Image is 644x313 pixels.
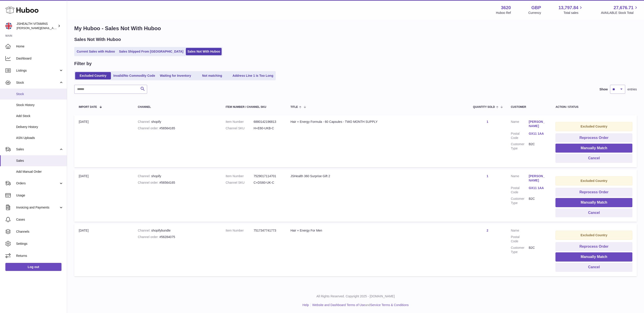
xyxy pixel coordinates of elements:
td: [DATE] [74,224,133,276]
div: shopify [138,174,217,178]
dt: Channel SKU [226,181,254,185]
dd: H+E60-UKB-C [254,126,282,130]
div: shopify [138,120,217,124]
h1: My Huboo - Sales Not With Huboo [74,25,637,32]
li: and [311,303,409,307]
button: Reprocess Order [555,133,632,143]
div: JSHEALTH VITAMINS [17,22,57,30]
span: Sales [16,159,64,163]
dt: Item Number [226,228,254,233]
span: Settings [16,242,64,246]
a: Excluded Country [75,72,111,79]
dt: Item Number [226,174,254,178]
strong: 3620 [501,5,511,11]
dt: Channel SKU [226,126,254,130]
strong: Excluded Country [580,233,607,237]
span: Listings [16,68,59,73]
div: Hair + Energy Formula - 60 Capsules - TWO MONTH SUPPLY [290,120,464,124]
dt: Name [511,228,529,233]
a: Sales Not With Huboo [186,48,222,55]
dt: Name [511,120,529,129]
a: GX11 1AA [529,186,547,190]
a: Sales Shipped From [GEOGRAPHIC_DATA] [117,48,185,55]
strong: Excluded Country [580,125,607,128]
button: Manually Match [555,252,632,262]
span: 27,676.71 [614,5,633,11]
span: Stock [16,81,59,85]
dt: Customer Type [511,197,529,205]
div: JSHealth 360 Surprise Gift 2 [290,174,464,178]
a: Address Line 1 is Too Long [231,72,275,79]
button: Cancel [555,263,632,272]
button: Manually Match [555,144,632,153]
strong: Channel [138,120,151,123]
button: Reprocess Order [555,188,632,197]
a: 2 [487,229,488,232]
h2: Sales Not With Huboo [74,36,121,43]
div: #56564165 [138,181,217,185]
dd: 7517347741773 [254,228,282,233]
span: Dashboard [16,56,64,61]
strong: Excluded Country [580,179,607,183]
button: Cancel [555,154,632,163]
strong: Channel order [138,235,159,239]
span: Quantity Sold [473,106,495,109]
dd: B2C [529,142,547,151]
a: [PERSON_NAME] [529,120,547,128]
button: Cancel [555,208,632,217]
dd: 6880142196813 [254,120,282,124]
div: Currency [528,11,541,15]
span: Sales [16,147,59,151]
span: 13,797.84 [558,5,578,11]
div: shopifybundle [138,228,217,233]
img: francesca@jshealthvitamins.com [5,23,12,29]
td: [DATE] [74,115,133,167]
div: Channel [138,106,217,109]
span: Channels [16,230,64,234]
dt: Customer Type [511,142,529,151]
a: Invalid/No Commodity Code [112,72,157,79]
span: Title [290,106,298,109]
span: Stock History [16,103,64,107]
span: Orders [16,181,59,185]
a: Service Terms & Conditions [370,303,409,307]
div: #56564165 [138,126,217,130]
dd: B2C [529,246,547,254]
dd: B2C [529,197,547,205]
dt: Customer Type [511,246,529,254]
a: Help [303,303,309,307]
span: Add Manual Order [16,170,64,174]
span: Usage [16,193,64,198]
div: Customer [511,106,547,109]
a: [PERSON_NAME] [529,174,547,183]
dd: C+DS60-UK-C [254,181,282,185]
strong: GBP [531,5,541,11]
strong: Channel [138,229,151,232]
a: 13,797.84 Total sales [558,5,583,15]
dt: Postal Code [511,132,529,140]
span: Returns [16,254,64,258]
dd: 7529017114701 [254,174,282,178]
a: 27,676.71 AVAILABLE Stock Total [601,5,639,15]
a: Current Sales with Huboo [75,48,117,55]
strong: Channel [138,174,151,178]
button: Reprocess Order [555,242,632,251]
span: Delivery History [16,125,64,129]
span: ASN Uploads [16,136,64,140]
strong: Channel order [138,126,159,130]
dt: Postal Code [511,186,529,194]
dt: Name [511,174,529,184]
h2: Filter by [74,61,92,67]
dt: Item Number [226,120,254,124]
a: Website and Dashboard Terms of Use [312,303,365,307]
span: Stock [16,92,64,96]
span: Home [16,44,64,49]
span: [PERSON_NAME][EMAIL_ADDRESS][DOMAIN_NAME] [17,26,90,30]
a: 1 [487,120,488,123]
span: Cases [16,217,64,222]
td: [DATE] [74,170,133,222]
a: Waiting for Inventory [158,72,193,79]
a: 1 [487,174,488,178]
a: Not matching [194,72,230,79]
div: Huboo Ref [496,11,511,15]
